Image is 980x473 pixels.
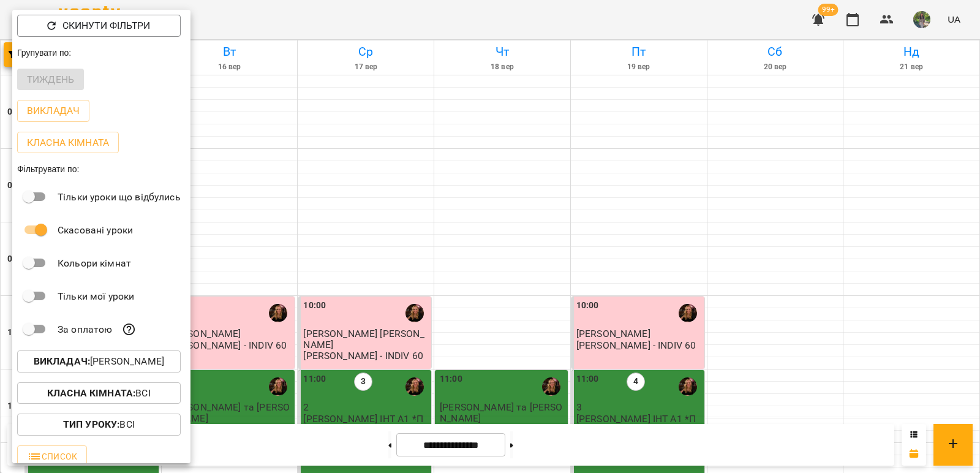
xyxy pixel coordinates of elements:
[12,158,190,180] div: Фільтрувати по:
[17,445,87,467] button: Список
[47,386,151,401] p: Всі
[17,15,181,37] button: Скинути фільтри
[58,223,133,238] p: Скасовані уроки
[17,132,119,154] button: Класна кімната
[58,289,134,304] p: Тільки мої уроки
[27,104,80,118] p: Викладач
[62,18,150,33] p: Скинути фільтри
[17,350,181,373] button: Викладач:[PERSON_NAME]
[47,387,135,399] b: Класна кімната :
[58,322,112,337] p: За оплатою
[27,449,77,464] span: Список
[17,382,181,404] button: Класна кімната:Всі
[58,256,131,271] p: Кольори кімнат
[63,418,119,430] b: Тип Уроку :
[17,100,89,122] button: Викладач
[17,414,181,436] button: Тип Уроку:Всі
[27,135,109,150] p: Класна кімната
[58,190,181,205] p: Тільки уроки що відбулись
[34,355,90,367] b: Викладач :
[63,417,135,432] p: Всі
[34,354,164,369] p: [PERSON_NAME]
[12,42,190,64] div: Групувати по:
